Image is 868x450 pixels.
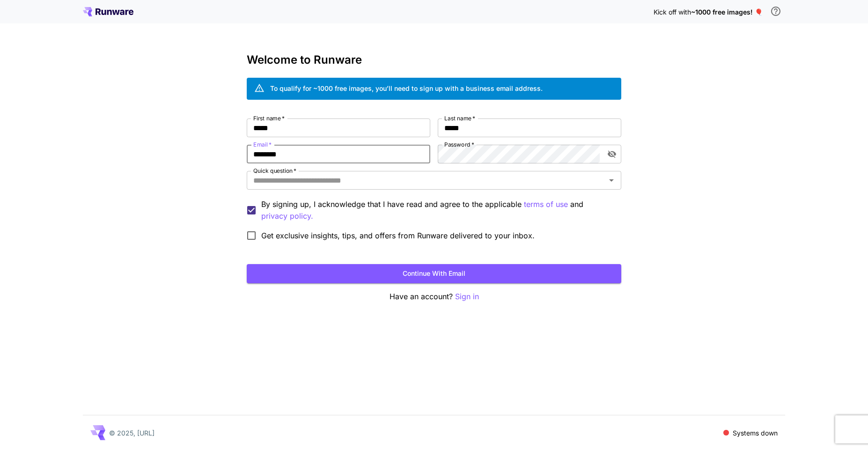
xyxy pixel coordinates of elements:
[444,140,474,148] label: Password
[261,230,535,241] span: Get exclusive insights, tips, and offers from Runware delivered to your inbox.
[270,83,543,93] div: To qualify for ~1000 free images, you’ll need to sign up with a business email address.
[524,199,568,210] button: By signing up, I acknowledge that I have read and agree to the applicable and privacy policy.
[654,8,691,16] span: Kick off with
[524,199,568,210] p: terms of use
[247,291,621,302] p: Have an account?
[605,174,618,187] button: Open
[253,114,285,122] label: First name
[455,291,479,302] button: Sign in
[603,146,620,162] button: toggle password visibility
[109,428,154,438] p: © 2025, [URL]
[253,167,296,175] label: Quick question
[253,140,272,148] label: Email
[247,264,621,283] button: Continue with email
[261,210,313,222] button: By signing up, I acknowledge that I have read and agree to the applicable terms of use and
[733,428,778,438] p: Systems down
[766,2,785,21] button: In order to qualify for free credit, you need to sign up with a business email address and click ...
[247,53,621,66] h3: Welcome to Runware
[261,210,313,222] p: privacy policy.
[444,114,475,122] label: Last name
[691,8,763,16] span: ~1000 free images! 🎈
[261,199,614,222] p: By signing up, I acknowledge that I have read and agree to the applicable and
